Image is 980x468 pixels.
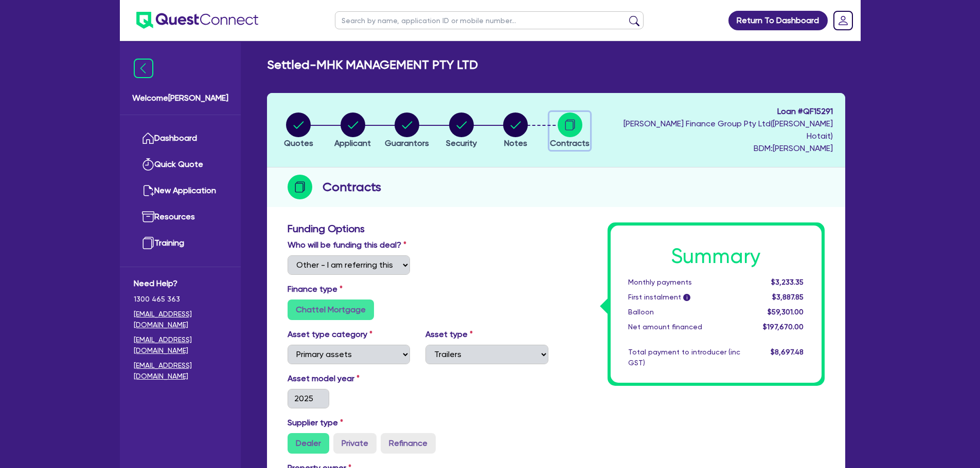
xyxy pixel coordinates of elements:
span: BDM: [PERSON_NAME] [600,142,833,155]
span: Contracts [550,138,590,148]
a: Resources [134,204,227,230]
div: First instalment [620,292,748,303]
span: Guarantors [385,138,429,148]
a: Dashboard [134,125,227,152]
label: Who will be funding this deal? [288,239,406,251]
a: [EMAIL_ADDRESS][DOMAIN_NAME] [134,334,227,356]
button: Security [446,112,477,150]
span: [PERSON_NAME] Finance Group Pty Ltd ( [PERSON_NAME] Hotait ) [623,119,833,141]
label: Asset type category [288,328,372,341]
label: Asset model year [280,372,418,385]
span: Welcome [PERSON_NAME] [132,92,228,104]
label: Refinance [381,433,436,454]
span: $59,301.00 [768,308,804,316]
img: training [142,237,154,249]
a: Dropdown toggle [830,7,857,34]
button: Applicant [334,112,371,150]
a: [EMAIL_ADDRESS][DOMAIN_NAME] [134,360,227,382]
button: Contracts [549,112,590,150]
a: Quick Quote [134,152,227,178]
span: Applicant [334,138,371,148]
img: new-application [142,184,154,197]
button: Notes [503,112,528,150]
span: Need Help? [134,277,227,290]
h2: Settled - MHK MANAGEMENT PTY LTD [267,58,478,72]
div: Total payment to introducer (inc GST) [620,347,748,368]
label: Finance type [288,283,343,295]
a: New Application [134,178,227,204]
label: Supplier type [288,417,343,429]
span: $8,697.48 [771,348,804,356]
span: Quotes [284,138,313,148]
a: Training [134,230,227,256]
input: Search by name, application ID or mobile number... [335,11,644,29]
span: $3,887.85 [772,293,804,301]
img: quick-quote [142,158,154,171]
button: Quotes [283,112,314,150]
label: Asset type [425,328,473,341]
h1: Summary [628,244,804,269]
span: $3,233.35 [771,278,804,286]
img: step-icon [288,175,312,199]
span: Loan # QF15291 [600,105,833,118]
img: icon-menu-close [134,59,153,78]
img: resources [142,211,154,223]
button: Guarantors [384,112,430,150]
span: 1300 465 363 [134,294,227,305]
a: Return To Dashboard [728,11,828,30]
div: Monthly payments [620,277,748,288]
label: Private [333,433,377,454]
span: Notes [504,138,527,148]
label: Dealer [288,433,329,454]
label: Chattel Mortgage [288,299,374,320]
span: Security [446,138,477,148]
h3: Funding Options [288,222,548,235]
a: [EMAIL_ADDRESS][DOMAIN_NAME] [134,309,227,330]
h2: Contracts [323,178,381,196]
div: Balloon [620,307,748,317]
div: Net amount financed [620,322,748,332]
span: i [683,294,690,301]
span: $197,670.00 [763,323,804,331]
img: quest-connect-logo-blue [136,12,258,29]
